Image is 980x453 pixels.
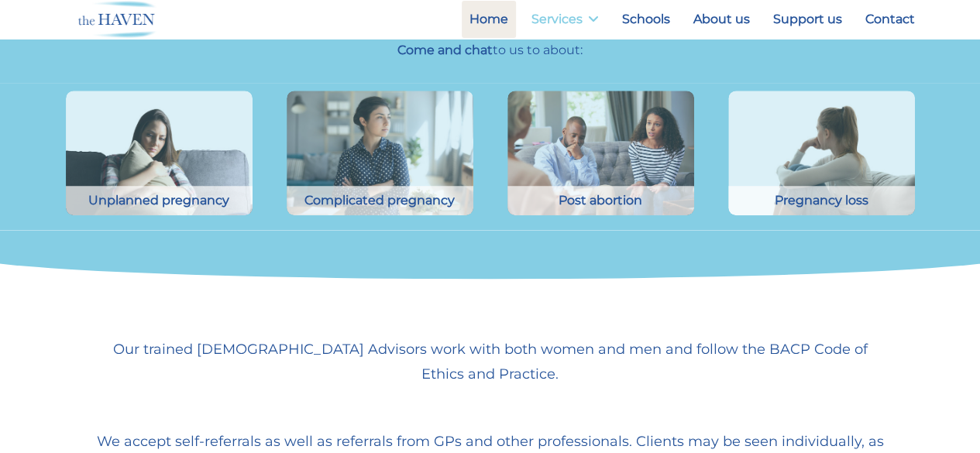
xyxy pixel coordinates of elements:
div: Unplanned pregnancy [66,186,253,215]
img: Front view of a sad girl embracing a pillow sitting on a couch [66,91,253,215]
a: Home [462,1,516,38]
img: Young woman discussing pregnancy problems with counsellor [287,91,473,215]
p: Our trained [DEMOGRAPHIC_DATA] Advisors work with both women and men and follow the BACP Code of ... [97,337,884,386]
img: Side view young woman looking away at window sitting on couch at home [728,91,915,215]
div: Pregnancy loss [728,186,915,215]
a: Young couple in crisis trying solve problem during counselling Post abortion [507,204,694,218]
a: Services [524,1,607,38]
div: Post abortion [507,186,694,215]
a: About us [686,1,758,38]
img: Young couple in crisis trying solve problem during counselling [507,91,694,215]
a: Support us [765,1,850,38]
a: Front view of a sad girl embracing a pillow sitting on a couch Unplanned pregnancy [66,204,253,218]
strong: Come and chat [397,43,493,57]
a: Schools [614,1,678,38]
a: Young woman discussing pregnancy problems with counsellor Complicated pregnancy [287,204,473,218]
div: Complicated pregnancy [287,186,473,215]
a: Side view young woman looking away at window sitting on couch at home Pregnancy loss [728,204,915,218]
a: Contact [858,1,923,38]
